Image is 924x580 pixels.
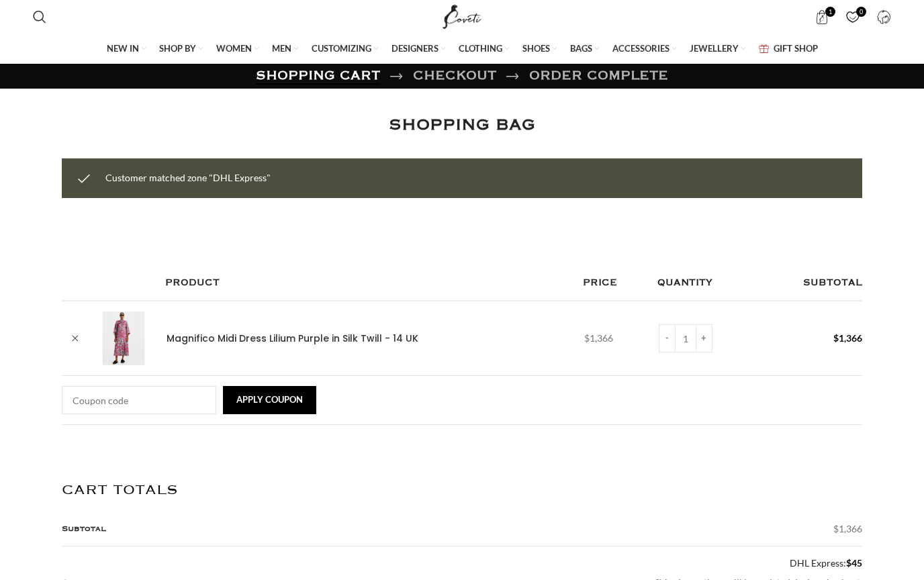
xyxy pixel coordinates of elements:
[26,35,897,63] div: Main navigation
[529,64,668,88] span: Order complete
[26,3,53,30] a: Search
[413,71,496,81] span: Checkout
[440,10,485,21] a: Site logo
[839,3,867,30] a: 0
[312,35,378,63] a: CUSTOMIZING
[612,35,676,63] a: ACCESSORIES
[696,324,712,352] input: +
[107,42,139,54] span: NEW IN
[256,64,380,88] a: Shopping cart
[612,42,669,54] span: ACCESSORIES
[459,35,509,63] a: CLOTHING
[856,7,866,17] span: 0
[690,42,739,54] span: JEWELLERY
[833,332,839,344] span: $
[774,42,818,54] span: GIFT SHOP
[107,35,146,63] a: NEW IN
[651,265,759,301] th: Quantity
[97,311,150,365] img: Magnifico Midi Dress Lilium Purple in Silk Twill - 14 UK
[216,42,252,54] span: WOMEN
[584,332,613,344] bdi: 1,366
[759,35,818,63] a: GIFT SHOP
[65,328,85,348] a: Remove Magnifico Midi Dress Lilium Purple in Silk Twill - 14 UK from cart
[759,265,862,301] th: Subtotal
[272,35,298,63] a: MEN
[459,42,502,54] span: CLOTHING
[391,42,438,54] span: DESIGNERS
[690,35,745,63] a: JEWELLERY
[676,324,696,352] input: Product quantity
[159,35,203,63] a: SHOP BY
[584,332,590,344] span: $
[158,265,576,301] th: Product
[62,386,216,414] input: Coupon code
[825,7,835,17] span: 1
[759,44,769,53] img: GiftBag
[659,324,676,352] input: -
[389,112,535,138] h1: SHOPPING BAG
[223,557,862,570] label: DHL Express:
[62,482,862,499] h2: Cart totals
[570,42,592,54] span: BAGS
[223,386,316,414] button: Apply coupon
[216,35,259,63] a: WOMEN
[522,42,550,54] span: SHOES
[576,265,651,301] th: Price
[391,35,445,63] a: DESIGNERS
[846,557,851,569] span: $
[833,523,839,534] span: $
[833,523,862,534] bdi: 1,366
[808,3,836,30] a: 1
[167,332,418,346] a: Magnifico Midi Dress Lilium Purple in Silk Twill - 14 UK
[62,512,215,546] th: Subtotal
[522,35,557,63] a: SHOES
[833,332,862,344] bdi: 1,366
[312,42,371,54] span: CUSTOMIZING
[846,557,862,569] bdi: 45
[839,3,867,30] div: My Wishlist
[62,158,862,197] div: Customer matched zone "DHL Express"
[272,42,291,54] span: MEN
[256,71,380,81] span: Shopping cart
[413,64,496,88] a: Checkout
[159,42,196,54] span: SHOP BY
[570,35,599,63] a: BAGS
